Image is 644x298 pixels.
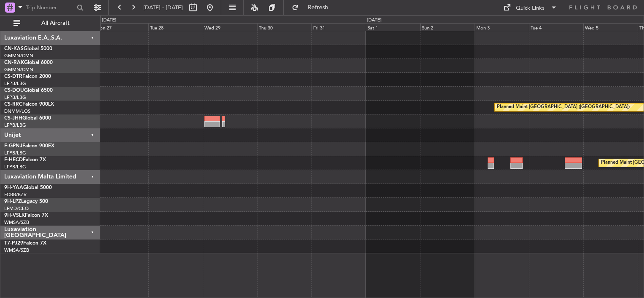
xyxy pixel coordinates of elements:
div: Mon 27 [94,23,148,31]
a: CS-RRCFalcon 900LX [4,102,54,107]
span: CS-DTR [4,74,22,79]
span: CN-RAK [4,60,24,65]
a: WMSA/SZB [4,247,29,253]
span: CN-KAS [4,46,24,51]
a: LFPB/LBG [4,80,26,87]
a: F-GPNJFalcon 900EX [4,144,54,149]
span: 9H-VSLK [4,213,25,218]
div: Fri 31 [311,23,366,31]
span: Refresh [301,5,336,11]
a: CN-KASGlobal 5000 [4,46,52,51]
div: [DATE] [367,17,381,24]
a: CN-RAKGlobal 6000 [4,60,53,65]
div: Sun 2 [420,23,475,31]
div: Mon 3 [475,23,529,31]
button: All Aircraft [9,16,91,30]
div: Thu 30 [257,23,311,31]
input: Trip Number [26,1,74,14]
button: Refresh [288,1,338,14]
a: F-HECDFalcon 7X [4,157,46,162]
a: LFMD/CEQ [4,205,29,212]
a: CS-DOUGlobal 6500 [4,88,53,93]
a: LFPB/LBG [4,164,26,170]
span: [DATE] - [DATE] [143,4,183,11]
span: 9H-LPZ [4,199,21,204]
span: F-HECD [4,157,23,162]
a: GMMN/CMN [4,67,33,73]
span: T7-PJ29 [4,241,23,246]
div: Tue 28 [148,23,203,31]
div: [DATE] [102,17,116,24]
span: F-GPNJ [4,144,22,149]
div: Quick Links [516,4,545,13]
a: CS-DTRFalcon 2000 [4,74,51,79]
div: Planned Maint [GEOGRAPHIC_DATA] ([GEOGRAPHIC_DATA]) [497,101,630,114]
a: LFPB/LBG [4,94,26,101]
span: CS-RRC [4,102,22,107]
a: T7-PJ29Falcon 7X [4,241,46,246]
a: 9H-LPZLegacy 500 [4,199,48,204]
div: Sat 1 [366,23,420,31]
a: LFPB/LBG [4,150,26,156]
span: All Aircraft [22,20,89,26]
a: DNMM/LOS [4,108,30,114]
span: CS-JHH [4,116,22,121]
a: 9H-YAAGlobal 5000 [4,185,52,190]
a: GMMN/CMN [4,53,33,59]
div: Wed 5 [583,23,638,31]
a: FCBB/BZV [4,192,27,198]
a: LFPB/LBG [4,122,26,128]
a: 9H-VSLKFalcon 7X [4,213,48,218]
a: CS-JHHGlobal 6000 [4,116,51,121]
button: Quick Links [499,1,561,14]
span: CS-DOU [4,88,24,93]
a: WMSA/SZB [4,219,29,226]
span: 9H-YAA [4,185,23,190]
div: Wed 29 [203,23,257,31]
div: Tue 4 [529,23,583,31]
